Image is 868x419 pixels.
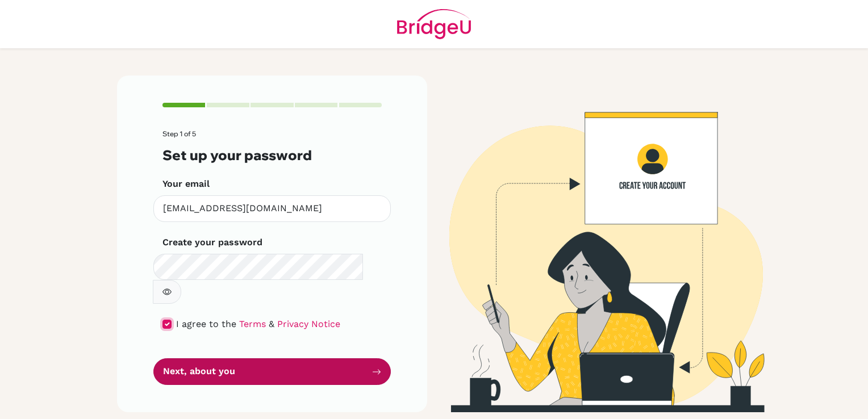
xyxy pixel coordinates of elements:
button: Next, about you [153,358,391,385]
a: Privacy Notice [277,319,340,329]
input: Insert your email* [153,195,391,222]
span: Step 1 of 5 [162,129,196,138]
span: I agree to the [176,319,236,329]
span: & [269,319,274,329]
h3: Set up your password [162,147,382,164]
label: Your email [162,177,210,191]
label: Create your password [162,236,262,249]
a: Terms [239,319,266,329]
